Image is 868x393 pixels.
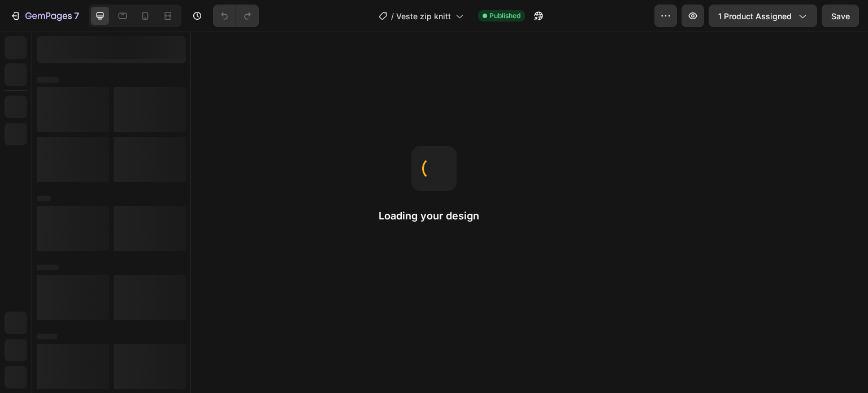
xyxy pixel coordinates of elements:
h2: Loading your design [379,209,489,223]
span: Veste zip knitt [396,10,451,22]
button: 7 [5,5,84,27]
span: Published [489,11,520,21]
button: Save [822,5,859,27]
span: / [391,10,394,22]
div: Undo/Redo [213,5,259,27]
span: 1 product assigned [718,10,792,22]
span: Save [831,11,850,21]
button: 1 product assigned [709,5,817,27]
p: 7 [74,9,79,23]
